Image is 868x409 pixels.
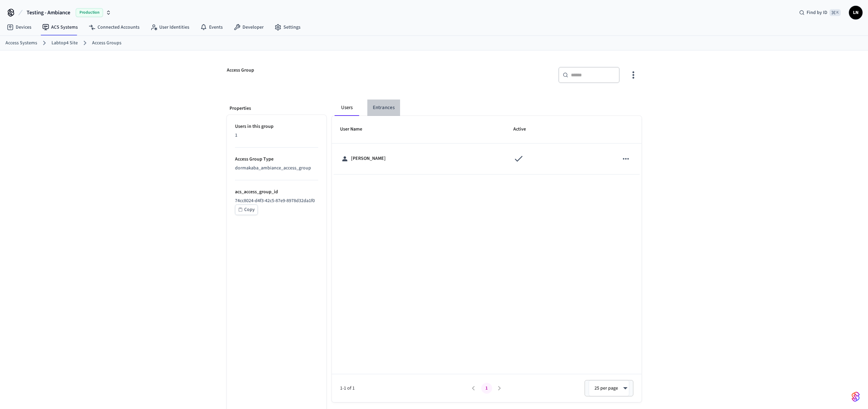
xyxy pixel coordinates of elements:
[849,6,863,19] button: LN
[235,132,318,139] div: 1
[235,156,318,163] p: Access Group Type
[52,40,78,47] a: Labtop4 Site
[5,40,37,47] a: Access Systems
[235,123,318,130] p: Users in this group
[76,8,103,17] span: Production
[481,383,492,394] button: page 1
[1,21,37,33] a: Devices
[794,6,846,19] div: Find by ID⌘ K
[145,21,195,33] a: User Identities
[340,124,371,135] span: User Name
[335,100,359,116] button: Users
[27,9,70,17] span: Testing - Ambiance
[235,165,318,172] div: dormakaba_ambiance_access_group
[195,21,228,33] a: Events
[230,105,324,112] p: Properties
[227,67,430,75] p: Access Group
[228,21,269,33] a: Developer
[235,197,318,204] p: 74cc8024-d4f3-42c5-87e9-8978d32da1f0
[83,21,145,33] a: Connected Accounts
[850,6,862,19] span: LN
[92,40,121,47] a: Access Groups
[513,124,535,135] span: Active
[367,100,400,116] button: Entrances
[589,380,629,396] div: 25 per page
[332,116,642,175] table: sticky table
[852,391,860,402] img: SeamLogoGradient.69752ec5.svg
[244,206,255,214] div: Copy
[340,385,467,392] span: 1-1 of 1
[235,188,318,196] p: acs_access_group_id
[807,9,827,16] span: Find by ID
[269,21,306,33] a: Settings
[351,155,386,162] p: [PERSON_NAME]
[37,21,83,33] a: ACS Systems
[235,204,258,215] button: Copy
[467,383,506,394] nav: pagination navigation
[829,9,841,16] span: ⌘ K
